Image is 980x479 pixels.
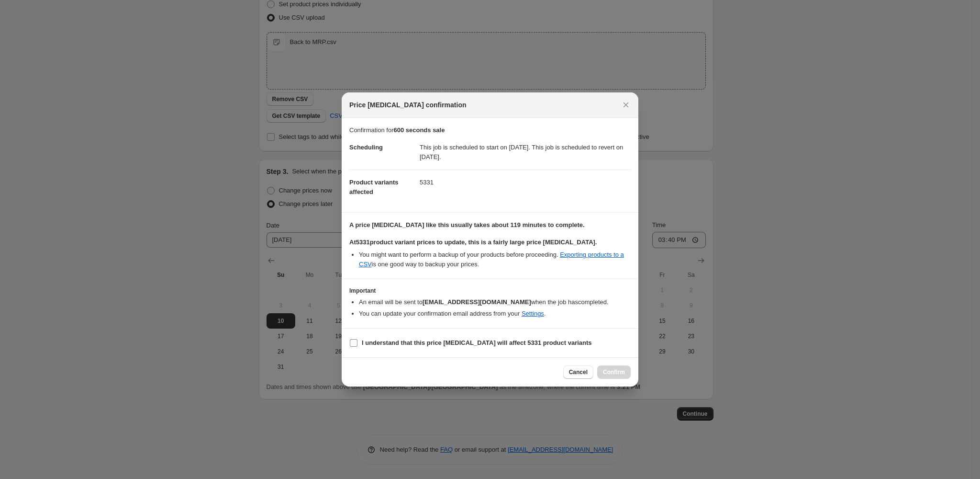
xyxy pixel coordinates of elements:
b: At 5331 product variant prices to update, this is a fairly large price [MEDICAL_DATA]. [349,239,597,246]
button: Close [619,98,633,112]
b: A price [MEDICAL_DATA] like this usually takes about 119 minutes to complete. [349,221,585,228]
b: 600 seconds sale [393,126,445,134]
b: I understand that this price [MEDICAL_DATA] will affect 5331 product variants [362,339,592,346]
p: Confirmation for [349,125,631,135]
h3: Important [349,287,631,295]
a: Exporting products to a CSV [359,251,624,268]
span: Price [MEDICAL_DATA] confirmation [349,100,467,110]
span: Product variants affected [349,179,399,195]
span: Cancel [569,368,588,376]
span: Scheduling [349,144,383,151]
dd: 5331 [420,170,631,195]
li: You might want to perform a backup of your products before proceeding. is one good way to backup ... [359,250,631,269]
b: [EMAIL_ADDRESS][DOMAIN_NAME] [423,298,531,306]
li: An email will be sent to when the job has completed . [359,297,631,307]
li: You can update your confirmation email address from your . [359,309,631,319]
dd: This job is scheduled to start on [DATE]. This job is scheduled to revert on [DATE]. [420,135,631,170]
a: Settings [522,310,544,317]
button: Cancel [563,365,593,379]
